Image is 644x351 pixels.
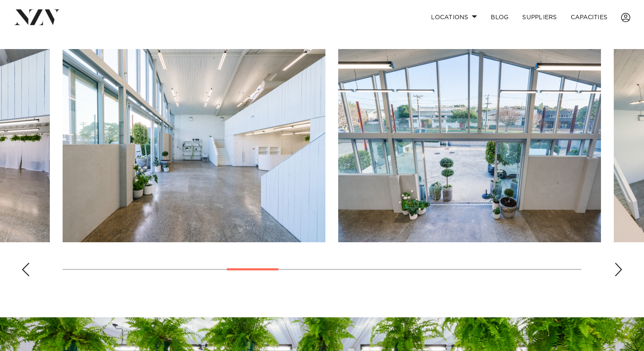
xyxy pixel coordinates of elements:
img: nzv-logo.png [14,9,60,25]
a: Locations [424,8,484,26]
a: SUPPLIERS [515,8,563,26]
a: BLOG [484,8,515,26]
swiper-slide: 8 / 19 [338,49,601,242]
a: Capacities [564,8,615,26]
swiper-slide: 7 / 19 [63,49,325,242]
